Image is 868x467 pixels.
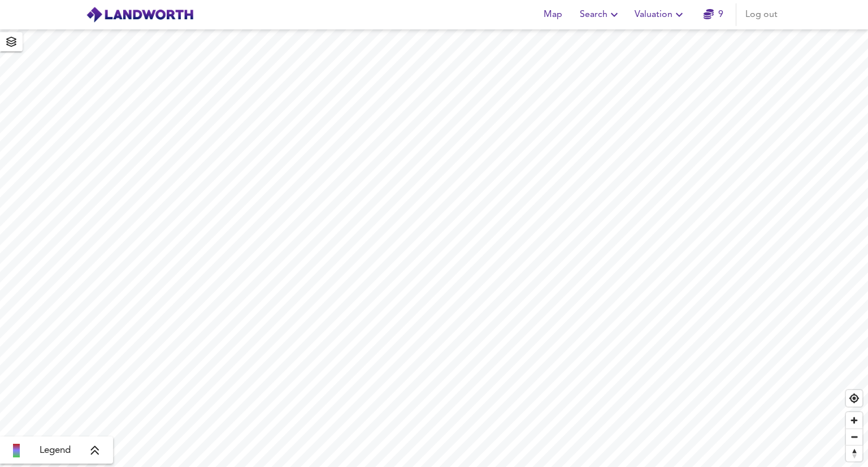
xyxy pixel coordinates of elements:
[846,412,862,429] button: Zoom in
[846,445,862,461] button: Reset bearing to north
[539,7,566,23] span: Map
[630,3,691,26] button: Valuation
[741,3,782,26] button: Log out
[846,429,862,445] span: Zoom out
[846,429,862,445] button: Zoom out
[86,6,194,23] img: logo
[580,7,621,23] span: Search
[846,390,862,407] button: Find my location
[745,7,778,23] span: Log out
[695,3,731,26] button: 9
[704,7,723,23] a: 9
[40,444,71,457] span: Legend
[535,3,571,26] button: Map
[575,3,626,26] button: Search
[635,7,686,23] span: Valuation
